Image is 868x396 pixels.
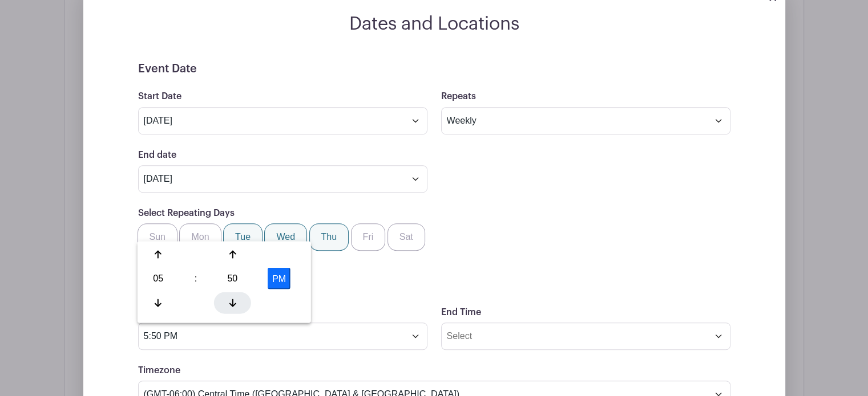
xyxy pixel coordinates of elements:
label: Repeats [441,91,476,102]
div: Pick Minute [214,268,251,289]
input: Select [138,322,427,350]
label: Select Repeating Days [138,208,235,219]
h5: Event Date [138,62,730,76]
input: Select [138,107,427,134]
h5: Time [138,278,730,292]
input: Select [441,322,730,350]
label: Mon [179,223,221,251]
div: Decrement Hour [140,292,177,313]
div: Pick Hour [140,268,177,289]
label: Tue [223,223,263,251]
input: Pick date [138,165,427,193]
label: Fri [351,223,386,251]
label: End Time [441,307,481,318]
div: Increment Minute [214,244,251,266]
button: PM [268,268,290,289]
label: Wed [264,223,307,251]
div: : [181,268,211,289]
label: Start Date [138,91,181,102]
div: Decrement Minute [214,292,251,313]
label: End date [138,150,176,161]
div: Increment Hour [140,244,177,266]
label: Timezone [138,365,180,376]
label: Sun [138,223,177,251]
h2: Dates and Locations [83,13,785,35]
label: Thu [309,223,349,251]
label: Sat [387,223,425,251]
